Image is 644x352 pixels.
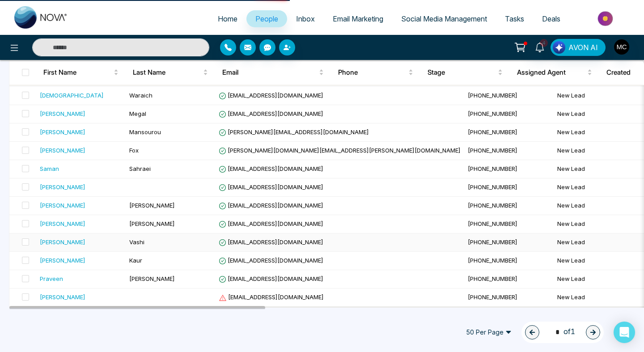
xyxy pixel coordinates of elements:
div: [PERSON_NAME] [40,256,85,265]
td: New Lead [554,160,643,178]
span: Deals [542,14,560,23]
img: Nova CRM Logo [14,6,68,29]
div: [PERSON_NAME] [40,182,85,191]
span: [EMAIL_ADDRESS][DOMAIN_NAME] [219,220,323,227]
span: [PHONE_NUMBER] [468,128,517,136]
span: [EMAIL_ADDRESS][DOMAIN_NAME] [219,275,323,282]
span: Assigned Agent [517,67,585,78]
img: Lead Flow [553,41,565,54]
span: of 1 [550,326,575,338]
span: Phone [338,67,407,78]
span: [PERSON_NAME][DOMAIN_NAME][EMAIL_ADDRESS][PERSON_NAME][DOMAIN_NAME] [219,147,461,154]
a: Home [209,10,246,27]
span: [PHONE_NUMBER] [468,183,517,191]
span: [EMAIL_ADDRESS][DOMAIN_NAME] [219,165,323,172]
span: Last Name [133,67,201,78]
span: [PHONE_NUMBER] [468,165,517,172]
span: [PHONE_NUMBER] [468,110,517,117]
span: Email Marketing [333,14,383,23]
a: Inbox [287,10,324,27]
span: [EMAIL_ADDRESS][DOMAIN_NAME] [219,202,323,209]
a: Social Media Management [392,10,496,27]
span: Stage [428,67,496,78]
td: New Lead [554,197,643,215]
div: [DEMOGRAPHIC_DATA] [40,91,104,100]
th: Assigned Agent [510,60,599,85]
span: [PHONE_NUMBER] [468,275,517,282]
div: Open Intercom Messenger [614,322,635,343]
span: [PHONE_NUMBER] [468,257,517,264]
span: Waraich [129,92,153,99]
span: [EMAIL_ADDRESS][DOMAIN_NAME] [219,257,323,264]
th: First Name [36,60,126,85]
span: [EMAIL_ADDRESS][DOMAIN_NAME] [219,183,323,191]
button: AVON AI [551,39,606,56]
a: Tasks [496,10,533,27]
th: Phone [331,60,420,85]
a: Email Marketing [324,10,392,27]
span: People [255,14,278,23]
div: [PERSON_NAME] [40,109,85,118]
span: Sahraei [129,165,151,172]
td: New Lead [554,142,643,160]
span: AVON AI [568,42,598,53]
span: Inbox [296,14,315,23]
span: [PERSON_NAME] [129,202,175,209]
div: Saman [40,164,59,173]
span: Mansourou [129,128,161,136]
span: Email [222,67,317,78]
img: Market-place.gif [574,8,639,29]
span: Vashi [129,238,144,246]
td: New Lead [554,270,643,288]
span: Fox [129,147,139,154]
div: Praveen [40,274,63,283]
span: Kaur [129,257,142,264]
td: New Lead [554,233,643,252]
td: New Lead [554,123,643,142]
span: [EMAIL_ADDRESS][DOMAIN_NAME] [219,293,324,301]
span: First Name [43,67,112,78]
td: New Lead [554,105,643,123]
span: [PHONE_NUMBER] [468,92,517,99]
span: [PHONE_NUMBER] [468,202,517,209]
a: 4 [529,39,551,55]
span: [PHONE_NUMBER] [468,147,517,154]
a: Deals [533,10,569,27]
span: [EMAIL_ADDRESS][DOMAIN_NAME] [219,238,323,246]
span: [EMAIL_ADDRESS][DOMAIN_NAME] [219,110,323,117]
div: [PERSON_NAME] [40,219,85,228]
div: [PERSON_NAME] [40,201,85,210]
span: Social Media Management [401,14,487,23]
span: [PERSON_NAME][EMAIL_ADDRESS][DOMAIN_NAME] [219,128,369,136]
span: Tasks [505,14,524,23]
span: [PHONE_NUMBER] [468,293,517,301]
div: [PERSON_NAME] [40,293,85,301]
th: Email [215,60,331,85]
span: [PERSON_NAME] [129,220,175,227]
td: New Lead [554,215,643,233]
td: New Lead [554,288,643,307]
img: User Avatar [614,39,629,55]
span: 50 Per Page [460,325,518,339]
th: Last Name [126,60,215,85]
td: New Lead [554,252,643,270]
span: [PHONE_NUMBER] [468,238,517,246]
span: 4 [540,39,548,47]
div: [PERSON_NAME] [40,237,85,246]
div: [PERSON_NAME] [40,127,85,136]
span: Megal [129,110,146,117]
th: Stage [420,60,510,85]
td: New Lead [554,87,643,105]
span: Home [218,14,237,23]
span: [EMAIL_ADDRESS][DOMAIN_NAME] [219,92,323,99]
a: People [246,10,287,27]
span: [PHONE_NUMBER] [468,220,517,227]
div: [PERSON_NAME] [40,146,85,155]
td: New Lead [554,178,643,197]
span: [PERSON_NAME] [129,275,175,282]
